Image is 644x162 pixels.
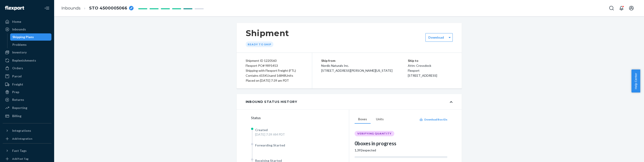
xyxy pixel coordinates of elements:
a: Add Integration [3,136,51,141]
div: Prep [12,90,19,94]
div: Contains 61 SKUs and 16848 Units [246,73,303,78]
button: Integrations [3,127,51,134]
div: Inbounds [12,27,26,32]
p: Flexport [408,68,453,73]
a: Home [3,18,51,25]
a: Problems [10,41,52,48]
a: Parcel [3,73,51,80]
ol: breadcrumbs [58,2,137,15]
div: Replenishments [12,58,36,63]
p: Attn: Crossdock [408,63,453,68]
a: Shipping Plans [10,33,52,41]
a: Reporting [3,104,51,111]
div: 1,392 expected [355,148,447,153]
div: Fast Tags [12,148,27,153]
button: Open Search Box [607,4,616,13]
a: Replenishments [3,57,51,64]
div: Flexport PO# 9891453 [246,63,303,68]
img: Flexport logo [5,6,24,10]
a: Inbounds [61,6,81,11]
span: Forwarding Started [255,143,285,147]
button: Download Box IDs [419,118,447,121]
button: Help Center [631,69,640,93]
button: Units [372,115,387,124]
label: Download [428,35,444,40]
div: Shipment ID 1220560 [246,58,303,63]
a: Returns [3,96,51,103]
button: Open notifications [617,4,626,13]
div: Add Fast Tag [12,157,28,161]
div: Placed on [DATE] 7:39 am PDT [246,78,303,83]
button: Boxes [355,115,371,124]
div: Ready to ship [246,42,273,47]
span: Created [255,128,268,132]
div: Reporting [12,106,27,110]
span: VERIFYING QUANTITY [357,132,392,135]
div: [DATE] 7:39 AM PDT [255,132,285,137]
div: Freight [12,82,23,87]
div: Add Integration [12,137,32,141]
button: Open account menu [627,4,636,13]
a: Inbounds [3,26,51,33]
div: Parcel [12,74,22,79]
a: Billing [3,112,51,120]
div: Billing [12,114,21,118]
div: Inbound Status History [246,100,297,104]
div: Integrations [12,128,31,133]
div: 0 boxes in progress [355,140,447,147]
div: Shipping with Flexport Freight (FTL) [246,68,303,73]
a: Inventory [3,49,51,56]
div: Inventory [12,50,27,55]
div: Returns [12,97,24,102]
div: Problems [12,42,27,47]
p: Ship from [321,58,408,63]
h1: Shipment [246,28,289,38]
a: Freight [3,81,51,88]
div: Orders [12,66,23,70]
span: STO 4500005066 [89,5,127,11]
div: Status [251,115,349,120]
span: [STREET_ADDRESS] [408,74,437,77]
a: Orders [3,65,51,72]
div: Shipping Plans [12,35,34,39]
button: Fast Tags [3,147,51,154]
iframe: Opens a widget where you can chat to one of our agents [615,148,639,160]
p: Ship to [408,58,453,63]
div: Home [12,19,21,24]
span: Nordic Naturals Inc. [STREET_ADDRESS][PERSON_NAME][US_STATE] [321,64,392,72]
a: Prep [3,88,51,96]
a: Add Fast Tag [3,156,51,162]
button: Close Navigation [42,4,51,13]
